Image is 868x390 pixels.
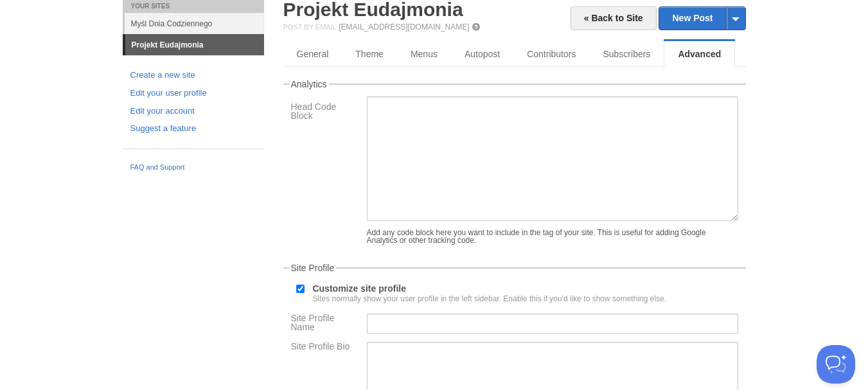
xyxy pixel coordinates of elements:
span: Post by Email [283,23,337,31]
a: Suggest a feature [130,122,256,136]
a: Advanced [664,41,735,67]
a: Menus [397,41,451,67]
a: Autopost [451,41,513,67]
label: Site Profile Bio [291,342,359,354]
div: Sites normally show your user profile in the left sidebar. Enable this if you'd like to show some... [313,295,667,303]
a: Edit your account [130,105,256,118]
a: « Back to Site [571,6,657,30]
a: Edit your user profile [130,87,256,100]
a: Myśl Dnia Codziennego [125,13,264,34]
legend: Site Profile [289,263,337,272]
legend: Analytics [289,80,329,89]
div: Add any code block here you want to include in the tag of your site. This is useful for adding Go... [367,229,738,244]
label: Site Profile Name [291,314,359,335]
a: FAQ and Support [130,162,256,173]
a: Contributors [513,41,589,67]
a: Create a new site [130,69,256,82]
label: Customize site profile [313,284,667,303]
a: Theme [342,41,397,67]
a: General [283,41,342,67]
a: Subscribers [589,41,664,67]
a: Projekt Eudajmonia [125,35,264,55]
label: Head Code Block [291,102,359,123]
a: [EMAIL_ADDRESS][DOMAIN_NAME] [339,22,469,31]
iframe: Help Scout Beacon - Open [817,345,855,384]
a: New Post [659,7,745,30]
